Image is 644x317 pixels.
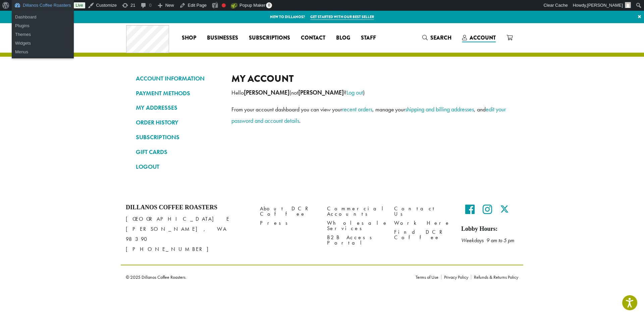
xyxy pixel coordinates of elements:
[635,11,644,23] a: ×
[356,33,381,43] a: Staff
[231,73,508,85] h2: My account
[12,13,74,21] a: Dashboard
[12,48,74,56] a: Menus
[136,146,221,158] a: GIFT CARDS
[301,34,325,42] span: Contact
[342,105,372,113] a: recent orders
[361,34,376,42] span: Staff
[12,11,74,32] ul: Dillanos Coffee Roasters
[74,2,85,8] a: Live
[136,161,221,172] a: LOGOUT
[12,28,74,58] ul: Dillanos Coffee Roasters
[461,237,514,244] em: Weekdays 9 am to 5 pm
[336,34,350,42] span: Blog
[346,89,363,96] a: Log out
[136,73,221,178] nav: Account pages
[260,219,317,228] a: Press
[461,225,518,233] h5: Lobby Hours:
[182,34,196,42] span: Shop
[471,275,518,279] a: Refunds & Returns Policy
[416,275,441,279] a: Terms of Use
[136,88,221,99] a: PAYMENT METHODS
[136,117,221,128] a: ORDER HISTORY
[310,14,374,20] a: Get started with our best seller
[430,34,451,42] span: Search
[394,204,451,218] a: Contact Us
[327,219,384,233] a: Wholesale Services
[136,102,221,113] a: MY ADDRESSES
[394,219,451,228] a: Work Here
[136,73,221,84] a: ACCOUNT INFORMATION
[12,39,74,48] a: Widgets
[244,89,289,96] strong: [PERSON_NAME]
[266,2,272,8] span: 0
[249,34,290,42] span: Subscriptions
[405,105,474,113] a: shipping and billing addresses
[587,3,623,8] span: [PERSON_NAME]
[470,34,496,42] span: Account
[394,228,451,242] a: Find DCR Coffee
[176,33,202,43] a: Shop
[126,275,406,279] p: © 2025 Dillanos Coffee Roasters.
[417,32,457,43] a: Search
[126,204,250,211] h4: Dillanos Coffee Roasters
[441,275,471,279] a: Privacy Policy
[231,104,508,126] p: From your account dashboard you can view your , manage your , and .
[231,87,508,98] p: Hello (not ? )
[136,131,221,143] a: SUBSCRIPTIONS
[327,233,384,248] a: B2B Access Portal
[12,21,74,30] a: Plugins
[207,34,238,42] span: Businesses
[298,89,344,96] strong: [PERSON_NAME]
[327,204,384,218] a: Commercial Accounts
[260,204,317,218] a: About DCR Coffee
[126,214,250,254] p: [GEOGRAPHIC_DATA] E [PERSON_NAME], WA 98390 [PHONE_NUMBER]
[222,3,226,7] div: Focus keyphrase not set
[12,30,74,39] a: Themes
